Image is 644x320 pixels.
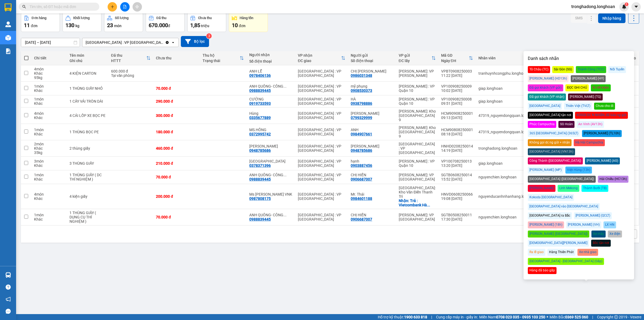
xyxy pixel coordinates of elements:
div: CƯỜNG [249,97,292,101]
div: [GEOGRAPHIC_DATA] [528,103,562,110]
th: Toggle SortBy [438,51,476,65]
span: Hỗ trợ kỹ thuật: [378,314,427,320]
div: Tên món [69,53,105,57]
div: [GEOGRAPHIC_DATA] : VP [GEOGRAPHIC_DATA] [298,69,345,78]
div: [PERSON_NAME] : VP Quận 10 [399,84,436,93]
div: [PERSON_NAME]: VP [GEOGRAPHIC_DATA] [399,173,436,181]
div: Đơn hàng [32,16,46,20]
div: 1 THÙNG GIẤY NHỎ [69,86,105,91]
div: Chi tiết [34,56,64,60]
div: CHỊ HIỀN [351,213,393,217]
input: Tìm tên, số ĐT hoặc mã đơn [30,4,93,10]
div: [GEOGRAPHIC_DATA] : VP [GEOGRAPHIC_DATA] [298,111,345,120]
div: Số điện thoại [249,59,292,63]
p: Danh sách nhãn [528,55,630,62]
div: 1 món [34,97,64,101]
span: ... [283,213,287,217]
div: Xe máy [591,231,606,238]
span: ⚪️ [547,316,548,318]
div: nguyenchien.longhoan [478,175,537,179]
span: plus [111,5,114,9]
div: 1 món [34,213,64,217]
div: 1 CÂY VẢI TRÒN DÀI [69,99,105,103]
div: 0984907661 [351,132,372,136]
div: Thành Công (TCC) [576,66,606,73]
div: 17:30 [DATE] [441,217,473,221]
div: [GEOGRAPHIC_DATA] : VP [GEOGRAPHIC_DATA] [86,40,164,45]
div: ĐỌC GHI CHÚ [565,84,589,91]
div: Khác [34,177,64,181]
div: Đinh Đức Hiếu [249,144,292,148]
button: Đơn hàng11đơn [21,13,60,32]
div: 0335677889 [249,116,271,120]
div: tronghadong.longhoan [478,146,537,150]
div: 13:20 [DATE] [441,163,473,168]
img: warehouse-icon [5,21,11,27]
div: [GEOGRAPHIC_DATA] vào [GEOGRAPHIC_DATA] [528,203,600,210]
div: [GEOGRAPHIC_DATA] : VP [GEOGRAPHIC_DATA] [298,159,345,168]
th: Toggle SortBy [200,51,247,65]
div: [GEOGRAPHIC_DATA] : VP [GEOGRAPHIC_DATA] [298,213,345,221]
div: Thiên Việt (TVLT) [564,103,592,110]
div: SG Hoàn [558,121,575,128]
div: 15:52 [DATE] [441,177,473,181]
div: Thu hộ [203,53,240,57]
div: Xe điện [608,231,622,238]
button: Hàng tồn10đơn [229,13,268,32]
button: aim [133,2,142,12]
div: 0799329999 [351,116,372,120]
div: VP100908250008 [441,97,473,101]
div: PHÚ HẢI [249,159,292,163]
div: Người gửi [351,53,393,57]
div: Hàng tồn [240,16,253,20]
div: [PERSON_NAME] (TQ) [568,94,603,100]
div: 2 món [34,142,64,146]
div: 1 món [34,173,64,177]
sup: 1 [625,2,628,6]
div: giap.longhoan [478,99,537,103]
div: 300.000 đ [156,113,197,118]
div: SGTB0508250011 [441,213,473,217]
div: 0978406136 [249,73,271,78]
div: [PERSON_NAME] (AG) [585,157,620,164]
div: [PERSON_NAME] (HY) [571,75,606,82]
div: [PERSON_NAME] (MP) [528,167,563,174]
div: Đã thu [111,53,146,57]
span: caret-down [634,4,639,9]
div: Bốc tận nơi [591,240,611,247]
div: [PERSON_NAME] : VP Quận 10 [399,97,436,106]
div: Hàng đã báo gấp [528,267,557,274]
div: Chưa thu [156,56,197,60]
svg: open [171,40,175,45]
div: Ms Hường VNK [249,192,292,196]
span: message [6,309,11,314]
div: 0378371396 [249,163,271,168]
div: [GEOGRAPHIC_DATA] : VP [GEOGRAPHIC_DATA] [298,97,345,106]
div: 19:08 [DATE] [441,196,473,201]
div: mỹ phụng [351,84,393,88]
div: [PERSON_NAME] (18h) [528,221,564,228]
span: 10 [232,22,238,28]
div: [PERSON_NAME]: Kho [GEOGRAPHIC_DATA] 9 [399,109,436,122]
span: 1 [625,2,627,6]
div: 3 THÙNG GIẤY [69,161,105,166]
div: 0906687007 [351,177,372,181]
div: 4 món [34,192,64,196]
div: [GEOGRAPHIC_DATA] : VP [GEOGRAPHIC_DATA] [298,173,345,181]
div: Số điện thoại [351,59,393,63]
div: 1 THÙNG GIẤY ( DỤNG CỤ THÍ NGHIỆM ) [69,211,105,224]
div: Việt Hùng (13h) [565,167,592,174]
div: HNVD0608250066 [441,192,473,196]
span: 1,85 [190,22,200,28]
div: Khác [34,196,64,201]
div: Hà Hải Campuchia [574,139,605,146]
div: 0988839445 [249,217,271,221]
div: [GEOGRAPHIC_DATA] tận nơi [528,112,573,119]
div: [GEOGRAPHIC_DATA] : VP [GEOGRAPHIC_DATA] [298,192,345,201]
div: HÀ [351,97,393,101]
div: Thành Bưởi (TB) [581,185,608,192]
div: Khác [34,132,64,136]
div: Linh Mekong [558,185,579,192]
div: SGTB0608250014 [441,173,473,177]
div: 09:13 [DATE] [441,116,473,120]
